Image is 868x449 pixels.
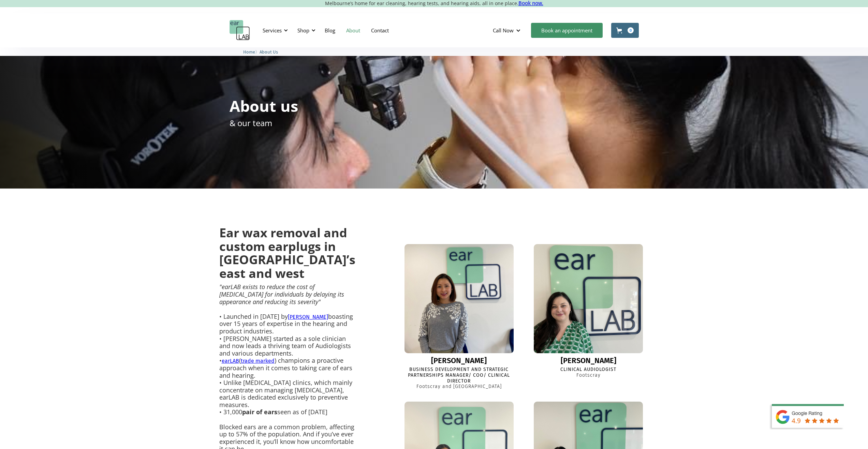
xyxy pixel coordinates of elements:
[576,373,601,378] div: Footscray
[416,384,502,390] div: Footscray and [GEOGRAPHIC_DATA]
[260,48,278,55] a: About Us
[219,226,355,280] h2: Ear wax removal and custom earplugs in [GEOGRAPHIC_DATA]’s east and west
[399,244,519,390] a: Lisa[PERSON_NAME]Business Development and Strategic Partnerships Manager/ COO/ Clinical DirectorF...
[230,20,250,41] a: home
[404,244,514,353] img: Lisa
[243,49,255,55] span: Home
[230,117,272,129] p: & our team
[399,367,519,384] div: Business Development and Strategic Partnerships Manager/ COO/ Clinical Director
[243,48,255,55] a: Home
[222,358,239,364] a: earLAB
[366,20,394,40] a: Contact
[230,98,298,114] h1: About us
[293,20,318,41] div: Shop
[219,283,344,305] em: "earLAB exists to reduce the cost of [MEDICAL_DATA] for individuals by delaying its appearance an...
[259,20,290,41] div: Services
[431,357,487,365] div: [PERSON_NAME]
[319,20,341,40] a: Blog
[263,27,282,34] div: Services
[260,49,278,55] span: About Us
[241,358,275,364] a: trade marked
[611,23,639,38] a: Open cart
[487,20,528,41] div: Call Now
[628,27,634,33] div: 0
[561,357,616,365] div: [PERSON_NAME]
[243,48,260,56] li: 〉
[341,20,366,40] a: About
[534,244,643,353] img: Eleanor
[297,27,309,34] div: Shop
[242,408,277,416] strong: pair of ears
[288,314,328,320] a: [PERSON_NAME]
[493,27,514,34] div: Call Now
[531,23,603,38] a: Book an appointment
[560,367,616,373] div: Clinical Audiologist
[528,244,649,378] a: Eleanor[PERSON_NAME]Clinical AudiologistFootscray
